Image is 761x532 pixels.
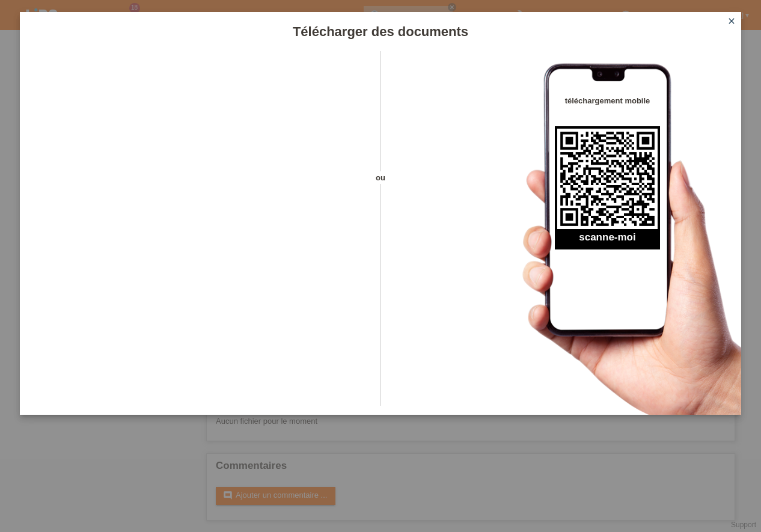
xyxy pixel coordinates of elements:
span: ou [359,171,402,184]
iframe: Upload [38,81,359,382]
a: close [724,15,739,29]
h4: téléchargement mobile [555,96,660,105]
i: close [727,16,736,26]
h2: scanne-moi [555,231,660,249]
h1: Télécharger des documents [20,24,741,39]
